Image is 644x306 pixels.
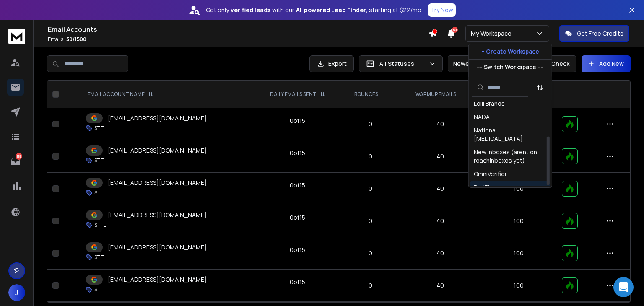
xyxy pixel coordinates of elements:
[354,91,378,98] p: BOUNCES
[474,99,505,108] div: Lolli Brands
[290,117,305,125] div: 0 of 15
[108,146,207,155] p: [EMAIL_ADDRESS][DOMAIN_NAME]
[480,173,557,205] td: 100
[8,284,25,301] button: J
[48,36,428,43] p: Emails :
[474,183,496,192] div: PodPlug
[94,189,106,196] p: STTL
[415,91,456,98] p: WARMUP EMAILS
[16,153,22,160] p: 119
[108,211,207,219] p: [EMAIL_ADDRESS][DOMAIN_NAME]
[346,152,395,161] p: 0
[431,6,453,14] p: Try Now
[8,29,25,44] img: logo
[108,179,207,187] p: [EMAIL_ADDRESS][DOMAIN_NAME]
[613,277,634,297] div: Open Intercom Messenger
[400,237,480,270] td: 40
[270,91,317,98] p: DAILY EMAILS SENT
[474,113,490,121] div: NADA
[346,217,395,225] p: 0
[48,24,428,34] h1: Email Accounts
[94,286,106,293] p: STTL
[296,6,367,14] strong: AI-powered Lead Finder,
[346,184,395,193] p: 0
[94,222,106,228] p: STTL
[480,205,557,237] td: 100
[474,170,507,178] div: OmniVerifier
[480,270,557,302] td: 100
[400,140,480,173] td: 40
[94,157,106,164] p: STTL
[346,120,395,128] p: 0
[309,55,354,72] button: Export
[448,55,502,72] button: Newest
[290,246,305,254] div: 0 of 15
[94,254,106,261] p: STTL
[452,27,458,33] span: 50
[7,153,24,170] a: 119
[290,213,305,222] div: 0 of 15
[108,114,207,122] p: [EMAIL_ADDRESS][DOMAIN_NAME]
[346,281,395,290] p: 0
[290,278,305,286] div: 0 of 15
[559,25,629,42] button: Get Free Credits
[400,270,480,302] td: 40
[471,29,515,38] p: My Workspace
[400,173,480,205] td: 40
[532,79,548,96] button: Sort by Sort A-Z
[400,205,480,237] td: 40
[94,125,106,132] p: STTL
[88,91,153,98] div: EMAIL ACCOUNT NAME
[481,47,539,56] p: + Create Workspace
[108,243,207,252] p: [EMAIL_ADDRESS][DOMAIN_NAME]
[582,55,631,72] button: Add New
[290,181,305,189] div: 0 of 15
[66,36,86,43] span: 50 / 1500
[480,237,557,270] td: 100
[346,249,395,257] p: 0
[206,6,421,14] p: Get only with our starting at $22/mo
[108,275,207,284] p: [EMAIL_ADDRESS][DOMAIN_NAME]
[469,44,552,59] button: + Create Workspace
[474,148,547,165] div: New Inboxes (arent on reachinboxes yet)
[577,29,623,38] p: Get Free Credits
[477,63,543,71] p: --- Switch Workspace ---
[290,149,305,157] div: 0 of 15
[474,126,547,143] div: National [MEDICAL_DATA]
[231,6,270,14] strong: verified leads
[400,108,480,140] td: 40
[428,3,456,17] button: Try Now
[379,60,426,68] p: All Statuses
